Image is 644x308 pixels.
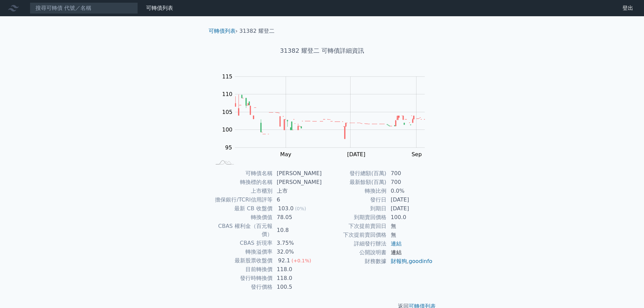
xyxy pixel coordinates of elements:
td: 擔保銀行/TCRI信用評等 [211,195,273,204]
a: 連結 [391,249,402,256]
td: 轉換標的名稱 [211,178,273,187]
tspan: 110 [222,91,233,97]
td: 3.75% [273,239,322,247]
td: [DATE] [387,195,433,204]
td: 下次提前賣回價格 [322,231,387,239]
a: goodinfo [409,258,432,264]
td: 最新餘額(百萬) [322,178,387,187]
td: 無 [387,231,433,239]
td: 發行總額(百萬) [322,169,387,178]
a: 財報狗 [391,258,407,264]
li: 31382 耀登二 [239,27,275,35]
tspan: 105 [222,109,233,115]
td: 10.8 [273,222,322,239]
td: 到期日 [322,204,387,213]
tspan: [DATE] [347,151,365,158]
td: [PERSON_NAME] [273,169,322,178]
tspan: 115 [222,73,233,80]
td: 下次提前賣回日 [322,222,387,231]
td: [DATE] [387,204,433,213]
td: 目前轉換價 [211,265,273,274]
td: 發行價格 [211,283,273,291]
td: 最新 CB 收盤價 [211,204,273,213]
td: 0.0% [387,187,433,195]
a: 連結 [391,240,402,247]
td: 轉換比例 [322,187,387,195]
td: 118.0 [273,274,322,283]
td: 無 [387,222,433,231]
td: 轉換價值 [211,213,273,222]
td: , [387,257,433,266]
td: CBAS 折現率 [211,239,273,247]
div: 92.1 [277,257,292,265]
td: 100.5 [273,283,322,291]
li: › [209,27,238,35]
td: 最新股票收盤價 [211,256,273,265]
td: 700 [387,178,433,187]
td: 700 [387,169,433,178]
tspan: 100 [222,126,233,133]
td: 上市 [273,187,322,195]
td: 財務數據 [322,257,387,266]
td: 6 [273,195,322,204]
td: [PERSON_NAME] [273,178,322,187]
td: 32.0% [273,247,322,256]
h1: 31382 耀登二 可轉債詳細資訊 [203,46,441,55]
td: 轉換溢價率 [211,247,273,256]
td: 公開說明書 [322,248,387,257]
g: Chart [219,73,435,158]
td: 發行日 [322,195,387,204]
tspan: 95 [225,144,232,151]
a: 可轉債列表 [146,5,173,11]
td: CBAS 權利金（百元報價） [211,222,273,239]
td: 可轉債名稱 [211,169,273,178]
input: 搜尋可轉債 代號／名稱 [30,2,138,14]
div: 103.0 [277,205,295,213]
td: 78.05 [273,213,322,222]
tspan: Sep [411,151,422,158]
tspan: May [280,151,291,158]
td: 上市櫃別 [211,187,273,195]
a: 可轉債列表 [209,28,236,34]
span: (0%) [295,206,306,211]
span: (+0.1%) [291,258,311,263]
td: 到期賣回價格 [322,213,387,222]
td: 118.0 [273,265,322,274]
a: 登出 [617,3,639,14]
td: 詳細發行辦法 [322,239,387,248]
td: 100.0 [387,213,433,222]
td: 發行時轉換價 [211,274,273,283]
